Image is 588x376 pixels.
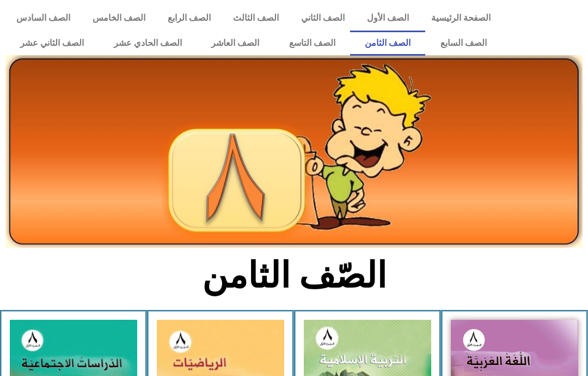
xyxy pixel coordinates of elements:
a: الصف الثامن [350,31,426,56]
a: الصفحة الرئيسية [420,5,501,31]
a: الصف الرابع [157,5,222,31]
a: الصف الأول [356,5,420,31]
a: الصف الثاني عشر [5,31,99,56]
a: الصف الخامس [82,5,157,31]
a: الصف العاشر [197,31,274,56]
h2: الصّف الثامن [114,254,474,297]
a: الصف السادس [5,5,82,31]
a: الصف الحادي عشر [99,31,197,56]
a: الصف الثالث [222,5,290,31]
a: الصف السابع [425,31,501,56]
a: الصف الثاني [290,5,356,31]
a: الصف التاسع [274,31,350,56]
